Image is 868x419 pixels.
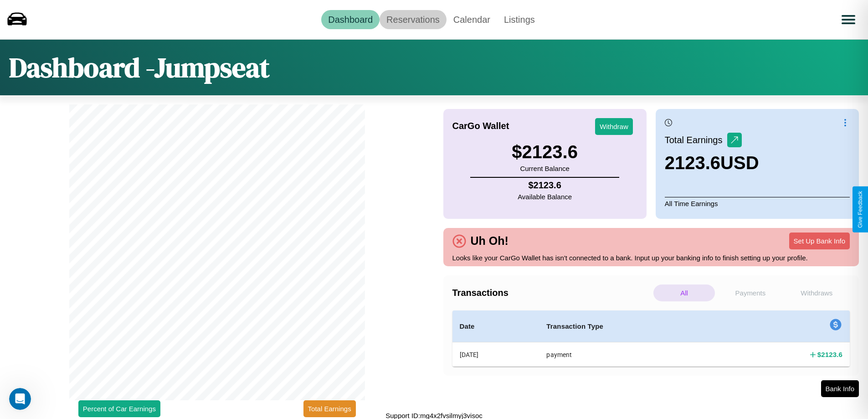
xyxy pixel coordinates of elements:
[321,10,380,29] a: Dashboard
[653,285,715,301] p: All
[789,233,850,249] button: Set Up Bank Info
[9,388,31,410] iframe: Intercom live chat
[497,10,542,29] a: Listings
[452,252,850,264] p: Looks like your CarGo Wallet has isn't connected to a bank. Input up your banking info to finish ...
[380,10,447,29] a: Reservations
[518,191,572,203] p: Available Balance
[9,49,270,86] h1: Dashboard - Jumpseat
[539,342,724,367] th: payment
[665,132,727,148] p: Total Earnings
[447,10,497,29] a: Calendar
[452,121,509,131] h4: CarGo Wallet
[821,380,859,397] button: Bank Info
[466,234,513,248] h4: Uh Oh!
[546,321,716,332] h4: Transaction Type
[452,342,539,367] th: [DATE]
[665,197,850,210] p: All Time Earnings
[512,142,578,162] h3: $ 2123.6
[452,310,850,367] table: simple table
[460,321,532,332] h4: Date
[78,400,160,417] button: Percent of Car Earnings
[665,153,759,173] h3: 2123.6 USD
[836,7,861,32] button: Open menu
[786,285,847,301] p: Withdraws
[595,118,633,135] button: Withdraw
[303,400,356,417] button: Total Earnings
[452,288,651,298] h4: Transactions
[857,191,863,228] div: Give Feedback
[817,350,842,359] h4: $ 2123.6
[719,285,781,301] p: Payments
[512,162,578,175] p: Current Balance
[518,180,572,191] h4: $ 2123.6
